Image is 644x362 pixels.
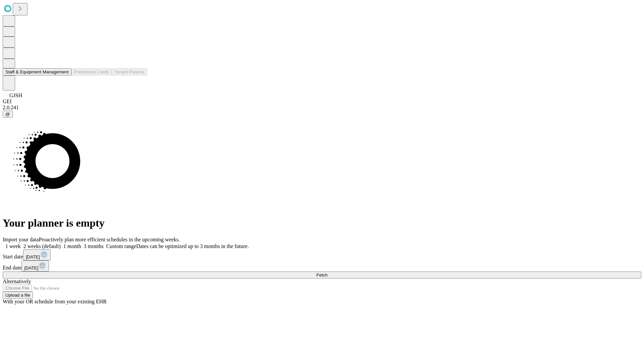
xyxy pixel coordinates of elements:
span: [DATE] [26,254,40,259]
span: Custom range [106,243,136,249]
button: [DATE] [21,260,49,271]
div: GEI [3,99,641,105]
span: Import your data [3,237,39,242]
span: With your OR schedule from your existing EHR [3,299,107,304]
span: 1 month [63,243,81,249]
button: [DATE] [23,249,51,260]
span: 1 week [5,243,21,249]
span: [DATE] [24,265,38,270]
button: Staff & Equipment Management [3,68,71,75]
button: @ [3,111,13,118]
span: 3 months [84,243,104,249]
span: Fetch [316,273,327,278]
button: Preference Cards [71,68,112,75]
div: 2.0.241 [3,105,641,111]
span: GJSH [9,93,22,98]
div: Start date [3,249,641,260]
h1: Your planner is empty [3,217,641,229]
span: Proactively plan more efficient schedules in the upcoming weeks. [39,237,180,242]
button: Upload a file [3,292,33,299]
span: 2 weeks (default) [23,243,61,249]
button: Fetch [3,271,641,279]
span: @ [5,112,10,117]
span: Alternatively [3,279,31,284]
div: End date [3,260,641,271]
span: Dates can be optimized up to 3 months in the future. [136,243,249,249]
button: Tenant Params [112,68,147,75]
